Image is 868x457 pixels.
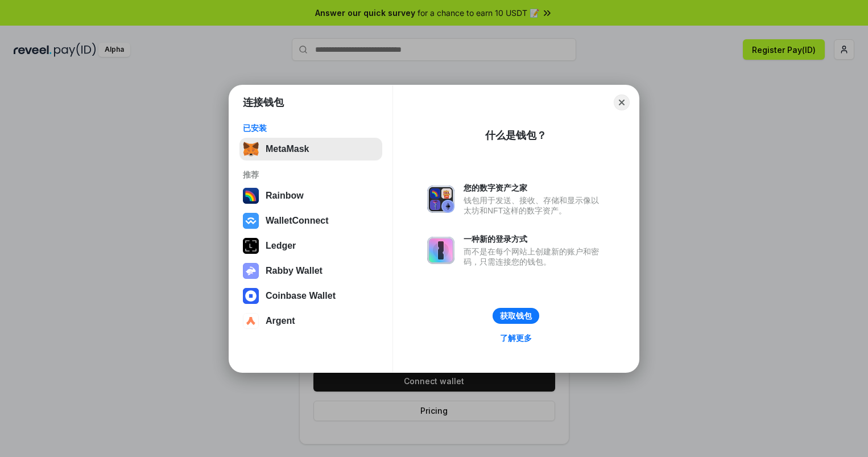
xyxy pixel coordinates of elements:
div: MetaMask [266,144,309,154]
img: svg+xml,%3Csvg%20width%3D%2228%22%20height%3D%2228%22%20viewBox%3D%220%200%2028%2028%22%20fill%3D... [243,313,259,329]
div: 已安装 [243,123,379,133]
div: Coinbase Wallet [266,291,336,301]
div: 您的数字资产之家 [464,183,605,193]
img: svg+xml,%3Csvg%20xmlns%3D%22http%3A%2F%2Fwww.w3.org%2F2000%2Fsvg%22%20fill%3D%22none%22%20viewBox... [243,263,259,279]
button: Rabby Wallet [239,260,382,282]
a: 了解更多 [493,331,539,345]
div: Rabby Wallet [266,266,323,276]
img: svg+xml,%3Csvg%20width%3D%22120%22%20height%3D%22120%22%20viewBox%3D%220%200%20120%20120%22%20fil... [243,188,259,204]
button: 获取钱包 [493,308,539,324]
button: Rainbow [239,184,382,207]
div: 一种新的登录方式 [464,234,605,244]
div: WalletConnect [266,216,329,226]
img: svg+xml,%3Csvg%20width%3D%2228%22%20height%3D%2228%22%20viewBox%3D%220%200%2028%2028%22%20fill%3D... [243,213,259,229]
div: 了解更多 [500,333,532,343]
button: Ledger [239,234,382,257]
img: svg+xml,%3Csvg%20width%3D%2228%22%20height%3D%2228%22%20viewBox%3D%220%200%2028%2028%22%20fill%3D... [243,288,259,304]
div: 而不是在每个网站上创建新的账户和密码，只需连接您的钱包。 [464,246,605,267]
img: svg+xml,%3Csvg%20fill%3D%22none%22%20height%3D%2233%22%20viewBox%3D%220%200%2035%2033%22%20width%... [243,141,259,157]
button: Coinbase Wallet [239,285,382,307]
button: WalletConnect [239,209,382,232]
div: 钱包用于发送、接收、存储和显示像以太坊和NFT这样的数字资产。 [464,195,605,216]
div: Rainbow [266,191,304,201]
button: Argent [239,310,382,332]
img: svg+xml,%3Csvg%20xmlns%3D%22http%3A%2F%2Fwww.w3.org%2F2000%2Fsvg%22%20width%3D%2228%22%20height%3... [243,238,259,254]
div: 什么是钱包？ [485,129,547,142]
div: 获取钱包 [500,311,532,321]
div: Ledger [266,241,296,251]
div: 推荐 [243,170,379,180]
button: Close [614,94,630,110]
div: Argent [266,316,295,326]
img: svg+xml,%3Csvg%20xmlns%3D%22http%3A%2F%2Fwww.w3.org%2F2000%2Fsvg%22%20fill%3D%22none%22%20viewBox... [427,237,454,264]
h1: 连接钱包 [243,96,284,109]
button: MetaMask [239,138,382,160]
img: svg+xml,%3Csvg%20xmlns%3D%22http%3A%2F%2Fwww.w3.org%2F2000%2Fsvg%22%20fill%3D%22none%22%20viewBox... [427,186,454,213]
